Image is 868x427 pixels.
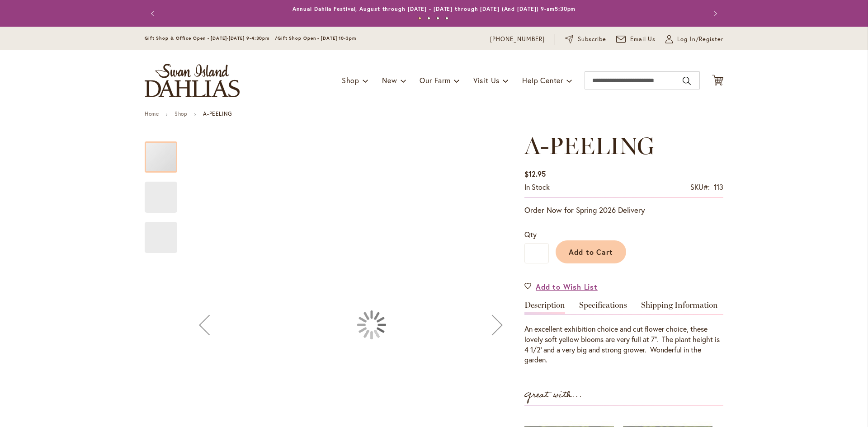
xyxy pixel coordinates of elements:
button: Previous [145,5,163,23]
a: Description [524,301,565,314]
span: Add to Cart [569,247,613,257]
span: A-PEELING [524,131,655,160]
strong: Great with... [524,388,582,403]
p: Order Now for Spring 2026 Delivery [524,205,723,216]
a: Shipping Information [641,301,718,314]
span: New [382,75,397,85]
span: Our Farm [420,75,450,85]
span: Subscribe [578,35,606,44]
button: Add to Cart [556,240,626,263]
strong: A-PEELING [203,110,232,117]
div: A-Peeling [145,132,186,173]
span: Gift Shop & Office Open - [DATE]-[DATE] 9-4:30pm / [145,35,278,41]
div: Availability [524,182,550,192]
span: $12.95 [524,169,546,178]
a: Add to Wish List [524,282,598,292]
span: Shop [342,75,359,85]
span: Qty [524,230,537,239]
button: 4 of 4 [445,17,448,20]
span: Log In/Register [677,35,723,44]
span: Help Center [522,75,563,85]
button: 2 of 4 [427,17,430,20]
div: 113 [714,182,723,192]
span: Gift Shop Open - [DATE] 10-3pm [278,35,356,41]
a: Email Us [616,35,656,44]
div: A-Peeling [145,213,177,253]
div: A-Peeling [145,173,186,213]
a: Specifications [579,301,627,314]
div: An excellent exhibition choice and cut flower choice, these lovely soft yellow blooms are very fu... [524,324,723,365]
span: Add to Wish List [536,282,598,292]
span: Email Us [630,35,656,44]
span: In stock [524,182,550,192]
a: store logo [145,64,240,97]
a: Home [145,110,159,117]
span: Visit Us [473,75,500,85]
strong: SKU [690,182,710,192]
a: Log In/Register [665,35,723,44]
button: 1 of 4 [418,17,421,20]
button: Next [705,5,723,23]
a: Subscribe [565,35,606,44]
a: Shop [175,110,187,117]
div: Detailed Product Info [524,301,723,365]
a: [PHONE_NUMBER] [490,35,545,44]
a: Annual Dahlia Festival, August through [DATE] - [DATE] through [DATE] (And [DATE]) 9-am5:30pm [292,5,576,12]
button: 3 of 4 [436,17,439,20]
